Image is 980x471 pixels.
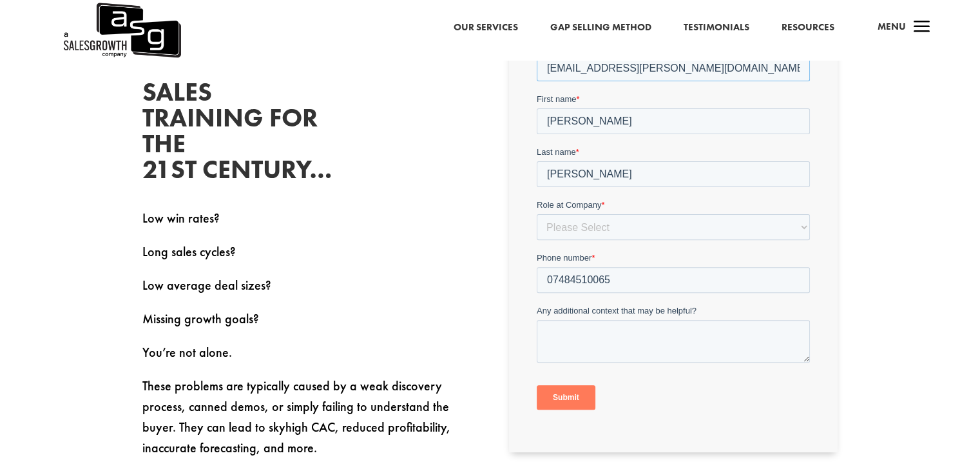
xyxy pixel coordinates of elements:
span: Low average deal sizes? [142,277,271,294]
span: Long sales cycles? [142,243,236,260]
span: You’re not alone. [142,344,232,361]
a: Gap Selling Method [550,19,651,36]
iframe: Form 0 [537,40,810,432]
span: Menu [878,20,906,33]
span: These problems are typically caused by a weak discovery process, canned demos, or simply failing ... [142,377,450,456]
span: Low win rates? [142,210,220,226]
a: Resources [782,19,834,36]
h2: SALES TRAINING FOR THE 21ST CENTURY… [142,79,336,189]
a: Our Services [454,19,518,36]
span: Missing growth goals? [142,310,259,327]
span: a [909,15,935,41]
a: Testimonials [684,19,749,36]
